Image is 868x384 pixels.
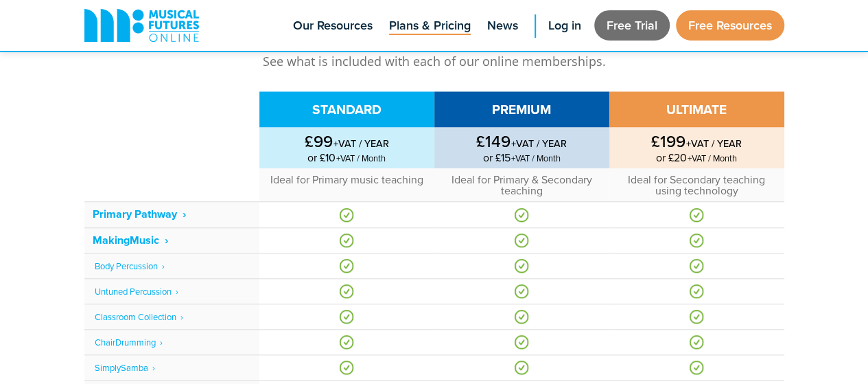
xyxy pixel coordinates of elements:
[95,260,165,272] a: Body Percussion‎‏‏‎ ‎ ›
[93,234,168,247] a: MakingMusic‎‏‏‎ ‎ ›
[515,234,528,247] img: Yes
[259,91,434,127] th: STANDARD
[340,335,353,349] img: Yes
[434,168,609,202] td: Ideal for Primary & Secondary teaching
[84,253,259,278] td: ‎‏‏‎ ‎
[84,52,784,71] p: See what is included with each of our online memberships.
[609,91,784,127] th: ULTIMATE
[340,284,353,298] img: Yes
[676,10,784,41] a: Free Resources
[434,91,609,127] th: PREMIUM
[84,330,259,355] td: ‎‏‏‎ ‎
[93,206,186,222] strong: Primary Pathway ‎ ›
[84,278,259,304] td: ‎‏‏‎ ‎
[515,310,528,324] img: Yes
[259,127,434,168] td: or £10
[340,310,353,324] img: Yes
[685,136,742,150] span: +VAT / YEAR
[95,361,155,374] a: SimplySamba ‎ ›
[594,10,670,41] a: Free Trial
[93,232,168,248] strong: MakingMusic‎‏‏‎ ‎ ›
[511,152,561,164] span: +VAT / Month
[690,335,703,349] img: Yes
[389,16,471,35] span: Plans & Pricing
[93,208,186,221] a: Primary Pathway ‎ ›
[687,152,737,164] span: +VAT / Month
[690,361,703,374] img: Yes
[336,152,386,164] span: +VAT / Month
[95,285,178,297] a: Untuned Percussion‎‏‏‎ ‎ ›
[609,127,784,168] td: or £20
[515,335,528,349] img: Yes
[340,259,353,273] img: Yes
[690,208,703,222] img: Yes
[293,16,373,35] span: Our Resources
[340,208,353,222] img: Yes
[95,336,163,348] a: ChairDrumming ‎ ›
[434,127,609,168] td: or £15
[268,133,426,149] strong: £99
[340,234,353,247] img: Yes
[690,234,703,247] img: Yes
[690,310,703,324] img: Yes
[515,361,528,374] img: Yes
[333,136,389,150] span: +VAT / YEAR
[618,133,776,149] strong: £199
[340,361,353,374] img: Yes
[95,310,183,323] a: Classroom Collection ‎ ›
[515,208,528,222] img: Yes
[690,284,703,298] img: Yes
[511,136,567,150] span: +VAT / YEAR
[84,355,259,381] td: ‎‏‏‎ ‎
[84,304,259,330] td: ‎‏‏‎ ‎
[515,284,528,298] img: Yes
[259,168,434,202] td: Ideal for Primary music teaching
[515,259,528,273] img: Yes
[690,259,703,273] img: Yes
[548,16,581,35] span: Log in
[609,168,784,202] td: Ideal for Secondary teaching using technology
[443,133,601,149] strong: £149
[487,16,518,35] span: News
